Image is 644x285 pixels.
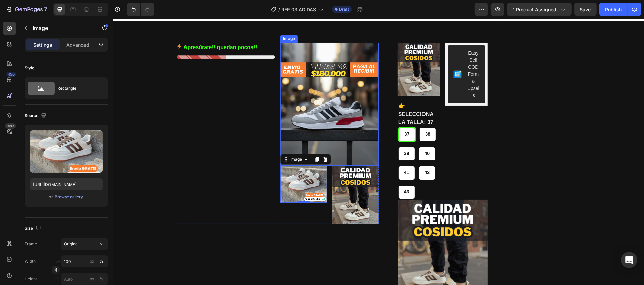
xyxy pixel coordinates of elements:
[61,238,108,250] button: Original
[30,130,103,173] img: preview-image
[6,72,16,77] div: 450
[339,6,349,12] span: Draft
[25,111,48,120] div: Source
[66,41,89,49] p: Advanced
[30,178,103,190] input: https://example.com/image.jpg
[291,151,296,156] span: 41
[25,65,34,71] div: Style
[311,151,316,156] span: 42
[278,6,280,13] span: /
[3,3,50,16] button: 7
[55,194,83,200] div: Browse gallery
[291,170,296,176] span: 43
[61,255,108,267] input: px%
[57,81,98,96] div: Rectangle
[113,19,644,285] iframe: Design area
[25,258,36,264] label: Width
[33,24,90,32] p: Image
[312,113,317,118] span: 38
[5,123,16,129] div: Beta
[599,3,628,16] button: Publish
[605,6,622,13] div: Publish
[167,147,213,184] img: gempages_558319859004343539-72b77342-b6b0-4075-b282-af6aabc875f5.png
[25,241,37,247] label: Frame
[44,5,47,13] p: 7
[55,194,84,200] button: Browse gallery
[90,258,94,264] div: px
[90,276,94,282] div: px
[25,276,37,282] label: Height
[335,27,372,84] button: EasySell COD Form & Upsells
[291,113,296,118] span: 37
[97,257,105,265] button: px
[25,224,42,233] div: Size
[99,258,103,264] div: %
[311,132,316,137] span: 40
[284,83,327,108] legend: 👉 SELECCIONA LA TALLA: 37
[127,3,154,16] div: Undo/Redo
[88,275,96,283] button: %
[168,17,183,23] div: Image
[219,147,265,205] img: gempages_558319859004343539-ee9c546a-ba90-4b79-b8fb-e7b3671b97b3.png
[167,24,265,147] img: imagen_8.webp
[88,257,96,265] button: %
[513,6,556,13] span: 1 product assigned
[99,276,103,282] div: %
[49,193,53,201] span: or
[580,7,591,12] span: Save
[574,3,597,16] button: Save
[353,31,366,80] div: EasySell COD Form & Upsells
[33,41,52,49] p: Settings
[507,3,572,16] button: 1 product assigned
[175,137,190,144] div: Image
[284,24,327,77] img: gempages_558319859004343539-ee9c546a-ba90-4b79-b8fb-e7b3671b97b3.png
[61,273,108,285] input: px%
[97,275,105,283] button: px
[281,6,316,13] span: REF 03 ADIDAS
[291,132,296,137] span: 39
[64,241,79,247] span: Original
[621,252,637,268] div: Open Intercom Messenger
